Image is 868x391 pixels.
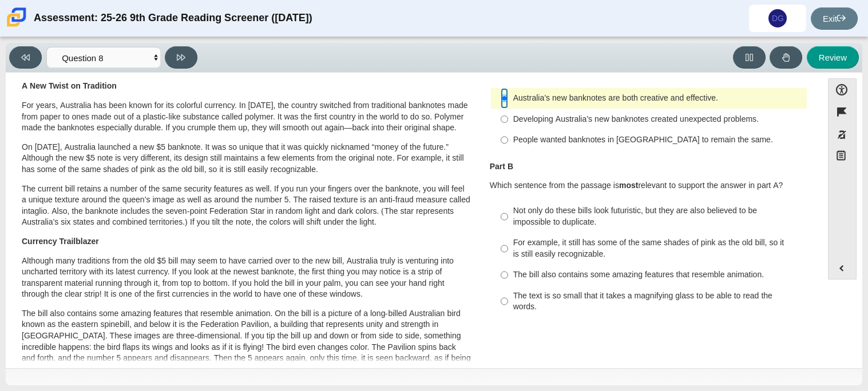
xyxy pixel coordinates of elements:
[22,236,99,246] b: Currency Trailblazer
[22,183,471,228] p: The current bill retains a number of the same security features as well. If you run your fingers ...
[513,114,802,125] div: Developing Australia’s new banknotes created unexpected problems.
[772,14,784,22] span: DG
[490,180,808,191] p: Which sentence from the passage is relevant to support the answer in part A?
[513,205,802,228] div: Not only do these bills look futuristic, but they are also believed to be impossible to duplicate.
[513,134,802,146] div: People wanted banknotes in [GEOGRAPHIC_DATA] to remain the same.
[22,256,471,300] p: Although many traditions from the old $5 bill may seem to have carried over to the new bill, Aust...
[770,46,802,69] button: Raise Your Hand
[619,180,638,190] b: most
[811,7,858,30] a: Exit
[490,161,513,171] b: Part B
[829,257,856,279] button: Expand menu. Displays the button labels.
[22,142,471,175] p: On [DATE], Australia launched a new $5 banknote. It was so unique that it was quickly nicknamed “...
[807,46,859,69] button: Review
[22,308,471,376] p: The bill also contains some amazing features that resemble animation. On the bill is a picture of...
[828,146,857,169] button: Notepad
[11,78,817,364] div: Assessment items
[513,269,802,281] div: The bill also contains some amazing features that resemble animation.
[828,78,857,101] button: Open Accessibility Menu
[513,93,802,104] div: Australia’s new banknotes are both creative and effective.
[5,5,29,29] img: Carmen School of Science & Technology
[513,237,802,260] div: For example, it still has some of the same shades of pink as the old bill, so it is still easily ...
[34,5,312,32] div: Assessment: 25-26 9th Grade Reading Screener ([DATE])
[22,100,471,134] p: For years, Australia has been known for its colorful currency. In [DATE], the country switched fr...
[22,81,117,91] b: A New Twist on Tradition
[828,123,857,146] button: Toggle response masking
[828,101,857,123] button: Flag item
[513,290,802,313] div: The text is so small that it takes a magnifying glass to be able to read the words.
[5,21,29,31] a: Carmen School of Science & Technology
